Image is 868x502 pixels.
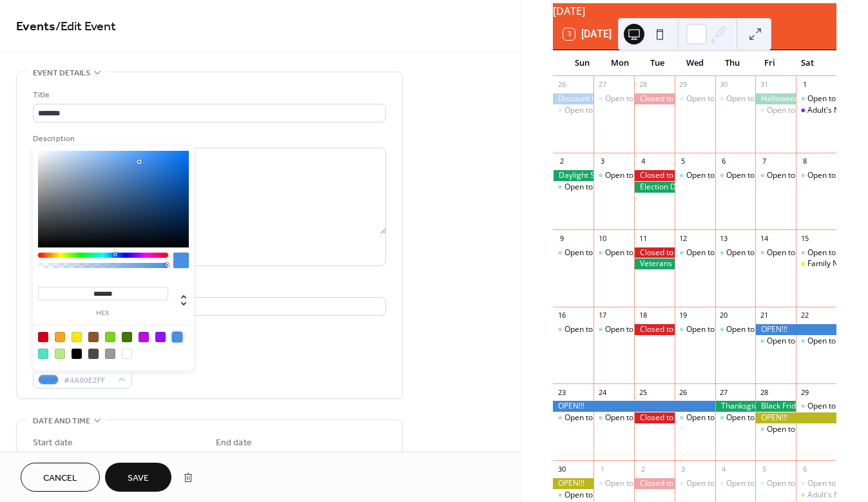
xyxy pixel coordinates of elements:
div: 30 [719,80,729,90]
div: Open to Public [605,170,657,181]
div: Open to Public [715,478,756,489]
div: Halloween [755,93,796,104]
div: #9013FE [155,332,166,342]
div: 9 [557,233,566,243]
div: Open to Public [715,412,756,423]
div: 21 [759,311,769,320]
div: Closed to Public [634,170,675,181]
div: Location [33,282,383,295]
div: 15 [800,233,809,243]
div: Open to Public [755,424,796,435]
div: Closed to Public [634,247,675,258]
a: Cancel [21,463,100,492]
div: Open to Public [564,182,616,193]
div: Thanksgiving Day [715,401,756,412]
div: Open to Public [755,247,796,258]
div: #8B572A [88,332,99,342]
div: #B8E986 [55,349,65,359]
div: #7ED321 [105,332,115,342]
div: Discount Weekend [553,93,593,104]
div: Open to Public [726,93,778,104]
div: 3 [679,464,688,474]
div: #50E3C2 [38,349,48,359]
div: #D0021B [38,332,48,342]
div: Open to Public [796,93,836,104]
div: #417505 [122,332,132,342]
div: Open to Public [675,247,715,258]
div: 24 [597,387,607,397]
div: Election Day [634,182,675,193]
span: Save [128,472,149,485]
div: Open to Public [675,412,715,423]
div: #9B9B9B [105,349,115,359]
div: Open to Public [675,478,715,489]
div: Open to Public [726,247,778,258]
div: Open to Public [605,247,657,258]
div: 13 [719,233,729,243]
div: Open to Public [807,247,859,258]
div: Open to Public [715,247,756,258]
div: Wed [676,50,713,76]
div: 29 [800,387,809,397]
div: 2 [638,464,648,474]
div: Open to Public [767,170,818,181]
div: End date [216,436,252,450]
div: Open to Public [686,412,738,423]
div: 30 [557,464,566,474]
div: 18 [638,311,648,320]
div: 12 [679,233,688,243]
div: Open to Public [796,401,836,412]
div: Open to Public [605,93,657,104]
div: Adult's Night at the Zoo [796,490,836,501]
div: OPEN!!! [755,412,836,423]
div: Open to Public [807,170,859,181]
div: Family Night at the Zoo [796,258,836,269]
div: 17 [597,311,607,320]
div: Closed to Public [634,324,675,335]
div: Open to Public [605,412,657,423]
div: 3 [597,157,607,166]
div: 5 [759,464,769,474]
div: Open to Public [715,170,756,181]
div: Open to Public [564,490,616,501]
div: Open to Public [686,170,738,181]
label: hex [38,310,168,317]
div: Open to Public [755,478,796,489]
div: Open to Public [675,170,715,181]
div: Open to Public [553,105,593,116]
div: #000000 [72,349,82,359]
span: / Edit Event [55,14,116,39]
div: Open to Public [686,478,738,489]
div: Open to Public [553,324,593,335]
div: 23 [557,387,566,397]
div: 26 [679,387,688,397]
div: 14 [759,233,769,243]
div: 26 [557,80,566,90]
div: 11 [638,233,648,243]
div: Open to Public [767,424,818,435]
div: Open to Public [593,324,634,335]
div: Open to Public [593,170,634,181]
div: Open to Public [593,478,634,489]
div: Open to Public [564,324,616,335]
button: Save [105,463,171,492]
div: Open to Public [726,478,778,489]
div: #F8E71C [72,332,82,342]
div: Closed to Public [634,412,675,423]
span: #4A90E2FF [64,374,111,387]
div: #4A90E2 [172,332,182,342]
div: Sun [563,50,601,76]
div: 31 [759,80,769,90]
div: Open to Public [755,336,796,347]
div: Veterans Day [634,258,675,269]
div: 22 [800,311,809,320]
div: #BD10E0 [139,332,149,342]
div: Tue [639,50,676,76]
div: Open to Public [796,478,836,489]
span: Event details [33,66,90,80]
div: 29 [679,80,688,90]
div: Fri [751,50,788,76]
div: Start date [33,436,73,450]
span: Cancel [43,472,77,485]
div: OPEN!!! [553,401,715,412]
